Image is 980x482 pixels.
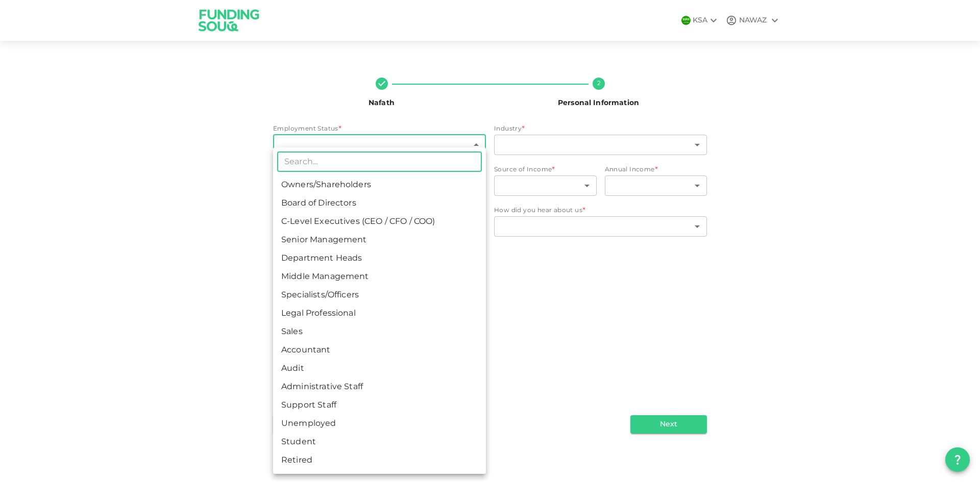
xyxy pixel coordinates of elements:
li: Senior Management [273,231,486,249]
li: Board of Directors [273,194,486,213]
li: Audit [273,360,486,378]
li: C-Level Executives (CEO / CFO / COO) [273,213,486,231]
li: Middle Management [273,268,486,286]
li: Department Heads [273,249,486,268]
li: Unemployed [273,415,486,433]
li: Specialists/Officers [273,286,486,305]
li: Student [273,433,486,451]
li: Owners/Shareholders [273,176,486,194]
li: Support Staff [273,396,486,415]
input: Search... [277,151,482,172]
li: Administrative Staff [273,378,486,396]
li: Accountant [273,341,486,360]
li: Retired [273,451,486,470]
li: Sales [273,323,486,341]
li: Legal Professional [273,305,486,323]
